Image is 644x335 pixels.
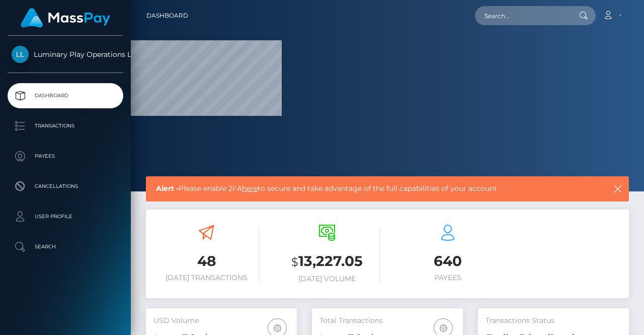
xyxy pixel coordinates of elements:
h3: 48 [153,251,259,271]
h5: Transactions Status [486,316,621,326]
h5: USD Volume [153,316,289,326]
a: Search [8,234,123,259]
a: Dashboard [146,5,188,26]
small: $ [291,255,298,269]
span: Luminary Play Operations Limited [8,50,123,59]
b: Alert - [156,184,179,193]
a: Cancellations [8,174,123,199]
p: Payees [12,149,119,164]
img: Luminary Play Operations Limited [12,46,29,63]
a: Transactions [8,113,123,139]
a: Dashboard [8,83,123,108]
h6: Payees [395,274,501,282]
img: MassPay Logo [21,8,110,28]
h3: 13,227.05 [274,251,380,272]
a: User Profile [8,204,123,229]
h5: Total Transactions [319,316,455,326]
input: Search... [475,6,570,25]
a: Payees [8,144,123,169]
h6: [DATE] Volume [274,275,380,283]
p: User Profile [12,209,119,224]
h3: 640 [395,251,501,271]
a: here [242,184,258,193]
p: Dashboard [12,88,119,103]
p: Transactions [12,118,119,133]
span: Please enable 2FA to secure and take advantage of the full capabilities of your account [156,183,568,194]
p: Cancellations [12,179,119,194]
p: Search [12,239,119,254]
h6: [DATE] Transactions [153,274,259,282]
